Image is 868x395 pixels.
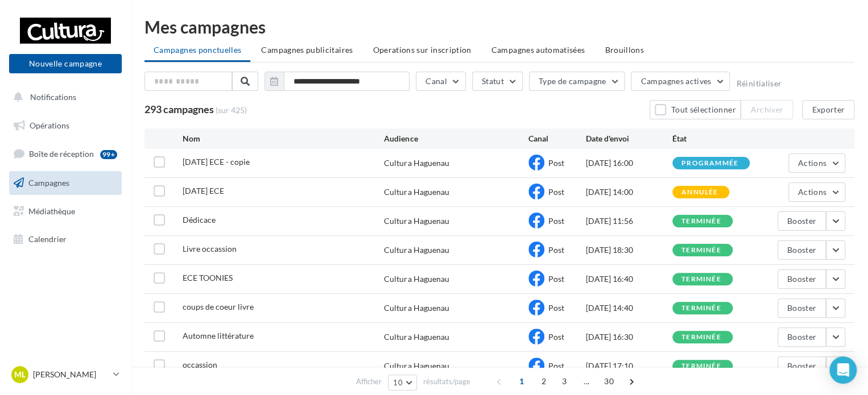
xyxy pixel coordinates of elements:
[33,369,109,380] p: [PERSON_NAME]
[548,274,564,284] span: Post
[548,158,564,168] span: Post
[548,187,564,197] span: Post
[183,157,250,167] span: Halloween ECE - copie
[548,245,564,255] span: Post
[681,305,721,312] div: terminée
[183,244,237,253] span: Livre occassion
[183,302,254,311] span: coups de coeur livre
[183,215,216,224] span: Dédicace
[183,331,254,340] span: Automne littérature
[778,327,826,347] button: Booster
[681,160,738,167] div: programmée
[681,189,718,196] div: annulée
[384,360,449,372] div: Cultura Haguenau
[741,100,793,119] button: Archiver
[788,182,845,202] button: Actions
[586,302,672,314] div: [DATE] 14:40
[28,206,75,215] span: Médiathèque
[605,45,644,55] span: Brouillons
[802,100,854,119] button: Exporter
[681,247,721,254] div: terminée
[30,120,69,130] span: Opérations
[7,85,119,109] button: Notifications
[586,186,672,198] div: [DATE] 14:00
[29,149,94,159] span: Boîte de réception
[7,227,124,251] a: Calendrier
[7,171,124,195] a: Campagnes
[798,158,826,168] span: Actions
[9,54,122,73] button: Nouvelle campagne
[548,303,564,313] span: Post
[650,100,741,119] button: Tout sélectionner
[798,187,826,197] span: Actions
[183,360,217,369] span: occassion
[100,150,117,159] div: 99+
[183,133,385,144] div: Nom
[393,378,403,387] span: 10
[144,103,214,115] span: 293 campagnes
[586,215,672,227] div: [DATE] 11:56
[356,376,382,387] span: Afficher
[30,92,76,102] span: Notifications
[384,331,449,343] div: Cultura Haguenau
[681,363,721,370] div: terminée
[672,133,759,144] div: État
[778,269,826,289] button: Booster
[384,133,528,144] div: Audience
[600,372,618,390] span: 30
[423,376,470,387] span: résultats/page
[829,356,857,384] div: Open Intercom Messenger
[548,216,564,226] span: Post
[778,211,826,231] button: Booster
[373,45,471,55] span: Operations sur inscription
[555,372,573,390] span: 3
[216,105,247,116] span: (sur 425)
[7,142,124,166] a: Boîte de réception99+
[681,334,721,341] div: terminée
[586,331,672,343] div: [DATE] 16:30
[529,72,625,91] button: Type de campagne
[512,372,531,390] span: 1
[586,244,672,256] div: [DATE] 18:30
[384,186,449,198] div: Cultura Haguenau
[778,356,826,376] button: Booster
[586,133,672,144] div: Date d'envoi
[586,157,672,169] div: [DATE] 16:00
[183,273,233,282] span: ECE TOONIES
[384,273,449,285] div: Cultura Haguenau
[788,153,845,173] button: Actions
[577,372,596,390] span: ...
[14,369,26,380] span: ML
[261,45,353,55] span: Campagnes publicitaires
[631,72,730,91] button: Campagnes actives
[384,157,449,169] div: Cultura Haguenau
[384,302,449,314] div: Cultura Haguenau
[7,199,124,223] a: Médiathèque
[548,332,564,342] span: Post
[183,186,224,196] span: Halloween ECE
[384,244,449,256] div: Cultura Haguenau
[640,76,711,86] span: Campagnes actives
[28,178,69,188] span: Campagnes
[388,375,417,390] button: 10
[586,360,672,372] div: [DATE] 17:10
[681,276,721,283] div: terminée
[491,45,585,55] span: Campagnes automatisées
[586,273,672,285] div: [DATE] 16:40
[681,218,721,225] div: terminée
[144,18,854,35] div: Mes campagnes
[528,133,586,144] div: Canal
[9,364,122,385] a: ML [PERSON_NAME]
[736,79,782,88] button: Réinitialiser
[384,215,449,227] div: Cultura Haguenau
[778,298,826,318] button: Booster
[535,372,553,390] span: 2
[778,240,826,260] button: Booster
[7,114,124,138] a: Opérations
[416,72,466,91] button: Canal
[548,361,564,371] span: Post
[28,234,67,244] span: Calendrier
[472,72,523,91] button: Statut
